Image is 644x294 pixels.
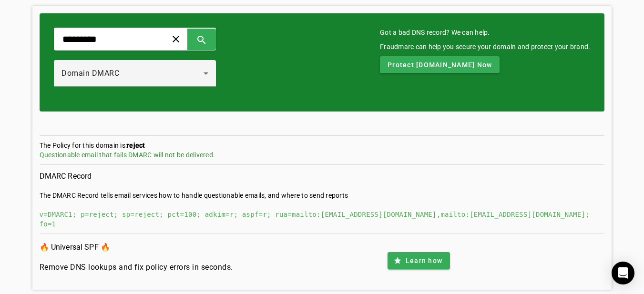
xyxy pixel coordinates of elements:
[612,262,634,284] div: Open Intercom Messenger
[380,28,590,37] mat-card-title: Got a bad DNS record? We can help.
[40,170,605,183] h3: DMARC Record
[388,60,492,70] span: Protect [DOMAIN_NAME] Now
[406,256,442,265] span: Learn how
[127,142,145,149] strong: reject
[380,42,590,51] div: Fraudmarc can help you secure your domain and protect your brand.
[380,56,500,73] button: Protect [DOMAIN_NAME] Now
[388,252,450,269] button: Learn how
[40,210,605,229] div: v=DMARC1; p=reject; sp=reject; pct=100; adkim=r; aspf=r; rua=mailto:[EMAIL_ADDRESS][DOMAIN_NAME],...
[40,191,605,200] div: The DMARC Record tells email services how to handle questionable emails, and where to send reports
[61,69,119,78] span: Domain DMARC
[40,262,233,273] h4: Remove DNS lookups and fix policy errors in seconds.
[40,150,605,160] div: Questionable email that fails DMARC will not be delivered.
[40,241,233,254] h3: 🔥 Universal SPF 🔥
[40,141,605,165] section: The Policy for this domain is:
